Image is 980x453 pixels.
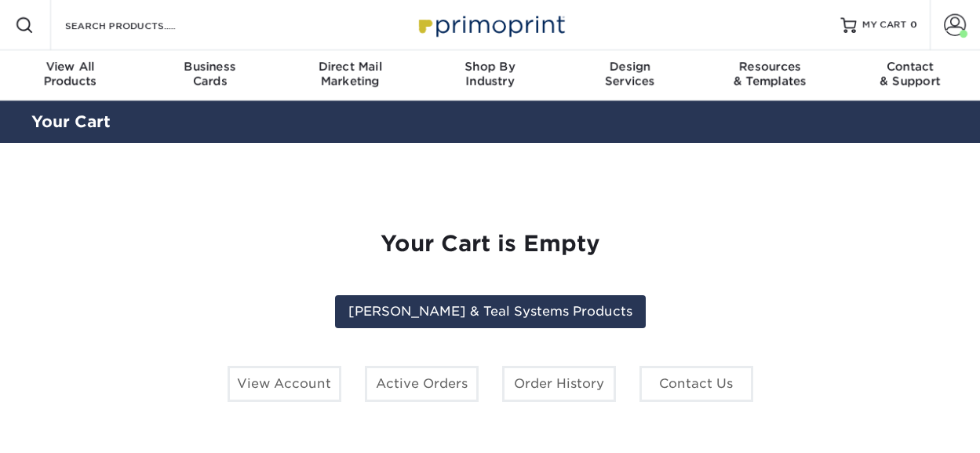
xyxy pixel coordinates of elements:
div: & Templates [700,60,840,88]
a: View Account [228,366,341,402]
a: Direct MailMarketing [280,50,420,100]
span: MY CART [862,19,907,32]
a: Your Cart [31,112,111,131]
a: DesignServices [560,50,700,100]
a: Order History [502,366,616,402]
a: Contact& Support [840,50,980,100]
span: Contact [840,60,980,74]
span: Direct Mail [280,60,420,74]
a: Contact Us [639,366,753,402]
span: Resources [700,60,840,74]
div: Cards [140,60,279,88]
a: Active Orders [365,366,479,402]
span: 0 [910,20,917,31]
span: Business [140,60,279,74]
div: Services [560,60,700,88]
div: Marketing [280,60,420,88]
div: & Support [840,60,980,88]
div: Industry [420,60,559,88]
img: Primoprint [412,8,569,42]
input: SEARCH PRODUCTS..... [64,16,217,35]
span: Design [560,60,700,74]
h1: Your Cart is Empty [44,231,937,258]
a: Shop ByIndustry [420,50,559,100]
a: Resources& Templates [700,50,840,100]
a: [PERSON_NAME] & Teal Systems Products [335,295,646,328]
span: Shop By [420,60,559,74]
a: BusinessCards [140,50,279,100]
